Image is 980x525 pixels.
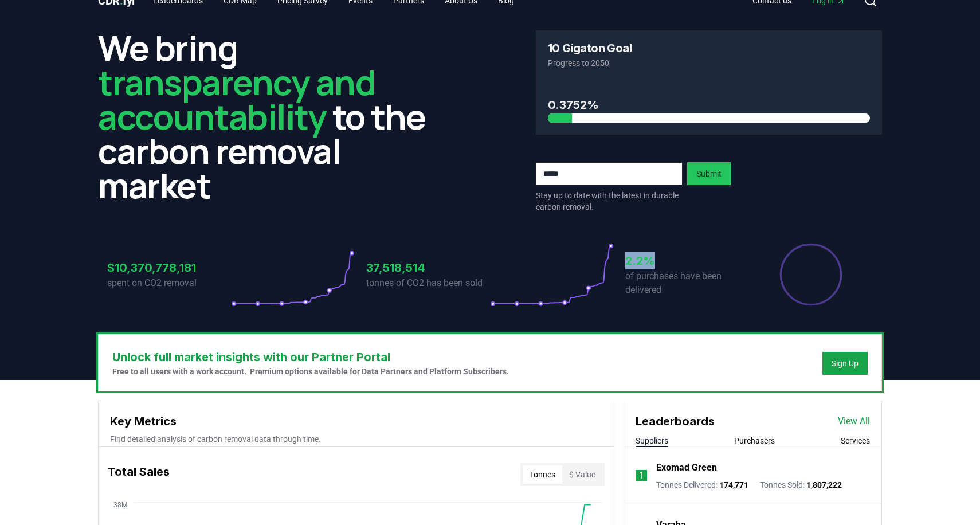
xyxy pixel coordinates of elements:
[110,413,602,430] h3: Key Metrics
[366,259,490,276] h3: 37,518,514
[562,465,602,484] button: $ Value
[548,42,632,54] h3: 10 Gigaton Goal
[806,480,842,489] span: 1,807,222
[760,479,842,491] p: Tonnes Sold :
[523,465,562,484] button: Tonnes
[838,414,870,428] a: View All
[112,366,509,377] p: Free to all users with a work account. Premium options available for Data Partners and Platform S...
[841,435,870,446] button: Services
[548,96,870,113] h3: 0.3752%
[110,433,602,445] p: Find detailed analysis of carbon removal data through time.
[734,435,775,446] button: Purchasers
[636,413,715,430] h3: Leaderboards
[636,435,668,446] button: Suppliers
[536,190,683,213] p: Stay up to date with the latest in durable carbon removal.
[687,162,731,185] button: Submit
[625,252,749,269] h3: 2.2%
[113,501,127,509] tspan: 38M
[822,352,868,375] button: Sign Up
[719,480,748,489] span: 174,771
[107,259,231,276] h3: $10,370,778,181
[112,348,509,366] h3: Unlock full market insights with our Partner Portal
[548,57,870,69] p: Progress to 2050
[779,242,843,307] div: Percentage of sales delivered
[656,479,748,491] p: Tonnes Delivered :
[656,461,717,475] a: Exomad Green
[832,358,859,369] a: Sign Up
[98,30,444,202] h2: We bring to the carbon removal market
[98,58,375,140] span: transparency and accountability
[625,269,749,297] p: of purchases have been delivered
[108,463,170,486] h3: Total Sales
[107,276,231,290] p: spent on CO2 removal
[366,276,490,290] p: tonnes of CO2 has been sold
[639,469,644,483] p: 1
